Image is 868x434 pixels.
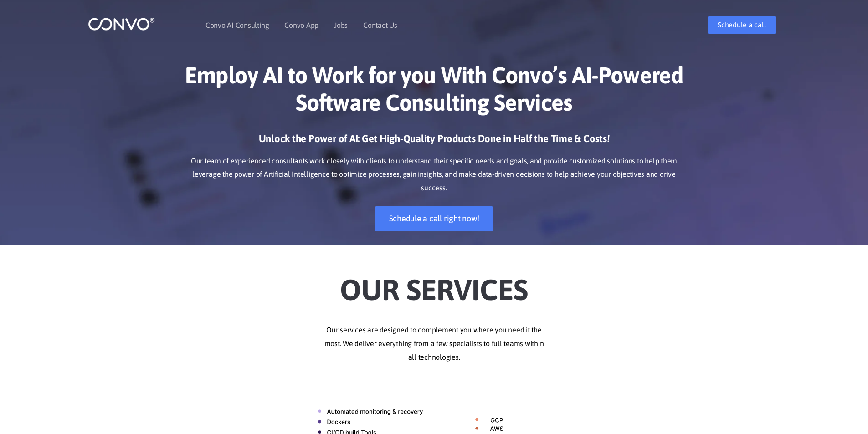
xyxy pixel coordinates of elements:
[181,259,687,310] h2: Our Services
[181,61,687,123] h1: Employ AI to Work for you With Convo’s AI-Powered Software Consulting Services
[181,154,687,195] p: Our team of experienced consultants work closely with clients to understand their specific needs ...
[375,206,493,231] a: Schedule a call right now!
[284,21,318,29] a: Convo App
[88,17,155,31] img: logo_1.png
[363,21,397,29] a: Contact Us
[334,21,348,29] a: Jobs
[181,132,687,152] h3: Unlock the Power of AI: Get High-Quality Products Done in Half the Time & Costs!
[205,21,269,29] a: Convo AI Consulting
[708,16,776,34] a: Schedule a call
[181,323,687,364] p: Our services are designed to complement you where you need it the most. We deliver everything fro...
